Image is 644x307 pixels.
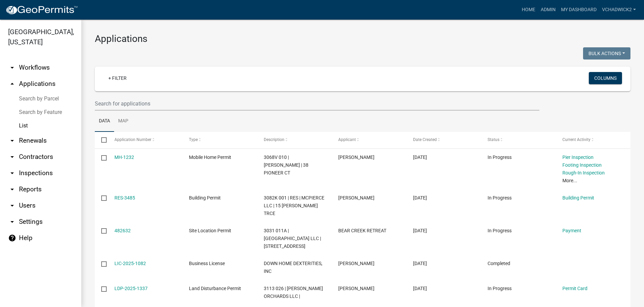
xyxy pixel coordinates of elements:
[264,155,308,175] span: 3068V 010 | NALLEY ORTIZ | 38 PIONEER CT
[413,137,437,142] span: Date Created
[562,137,591,142] span: Current Activity
[189,155,231,160] span: Mobile Home Permit
[264,286,323,299] span: 3113 026 | BJ REECE ORCHARDS LLC |
[114,286,148,291] a: LDP-2025-1337
[264,228,321,249] span: 3031 011A | BEAR CREEK RETREAT LLC | 5318 GATES CHAPEL RD
[413,195,427,200] span: 09/23/2025
[95,132,108,148] datatable-header-cell: Select
[103,72,132,84] a: + Filter
[8,153,16,161] i: arrow_drop_down
[413,261,427,266] span: 09/23/2025
[257,132,332,148] datatable-header-cell: Description
[114,195,135,200] a: RES-3485
[108,132,183,148] datatable-header-cell: Application Number
[338,195,374,200] span: JAMIE PIERCE
[8,169,16,177] i: arrow_drop_down
[562,178,577,183] a: More...
[189,195,221,200] span: Building Permit
[338,155,374,160] span: NALLELY ORTIZ
[264,137,284,142] span: Description
[95,33,630,45] h3: Applications
[264,195,324,216] span: 3082K 001 | RES | MCPIERCE LLC | 15 ELLER TRCE
[189,286,241,291] span: Land Disturbance Permit
[8,185,16,193] i: arrow_drop_down
[488,155,512,160] span: In Progress
[406,132,481,148] datatable-header-cell: Date Created
[519,3,538,16] a: Home
[413,228,427,233] span: 09/23/2025
[114,137,151,142] span: Application Number
[413,286,427,291] span: 09/22/2025
[562,155,594,160] a: Pier Inspection
[8,218,16,226] i: arrow_drop_down
[599,3,639,16] a: VChadwick2
[488,261,510,266] span: Completed
[562,228,581,233] a: Payment
[562,195,594,200] a: Building Permit
[114,261,146,266] a: LIC-2025-1082
[338,286,374,291] span: John Reece
[488,195,512,200] span: In Progress
[95,97,539,111] input: Search for applications
[114,155,134,160] a: MH-1232
[332,132,407,148] datatable-header-cell: Applicant
[413,155,427,160] span: 09/23/2025
[562,286,587,291] a: Permit Card
[189,261,225,266] span: Business License
[189,137,198,142] span: Type
[583,47,630,60] button: Bulk Actions
[556,132,630,148] datatable-header-cell: Current Activity
[481,132,556,148] datatable-header-cell: Status
[264,261,322,274] span: DOWN HOME DEXTERITIES, INC
[558,3,599,16] a: My Dashboard
[8,234,16,242] i: help
[183,132,257,148] datatable-header-cell: Type
[338,137,356,142] span: Applicant
[488,228,512,233] span: In Progress
[8,137,16,145] i: arrow_drop_down
[488,286,512,291] span: In Progress
[8,80,16,88] i: arrow_drop_up
[488,137,499,142] span: Status
[95,111,114,132] a: Data
[8,64,16,72] i: arrow_drop_down
[562,170,605,175] a: Rough-In Inspection
[8,202,16,210] i: arrow_drop_down
[114,111,132,132] a: Map
[338,228,386,233] span: BEAR CREEK RETREAT
[562,162,602,168] a: Footing Inspection
[589,72,622,84] button: Columns
[538,3,558,16] a: Admin
[114,228,131,233] a: 482632
[189,228,231,233] span: Site Location Permit
[338,261,374,266] span: ANDREW HEALAN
